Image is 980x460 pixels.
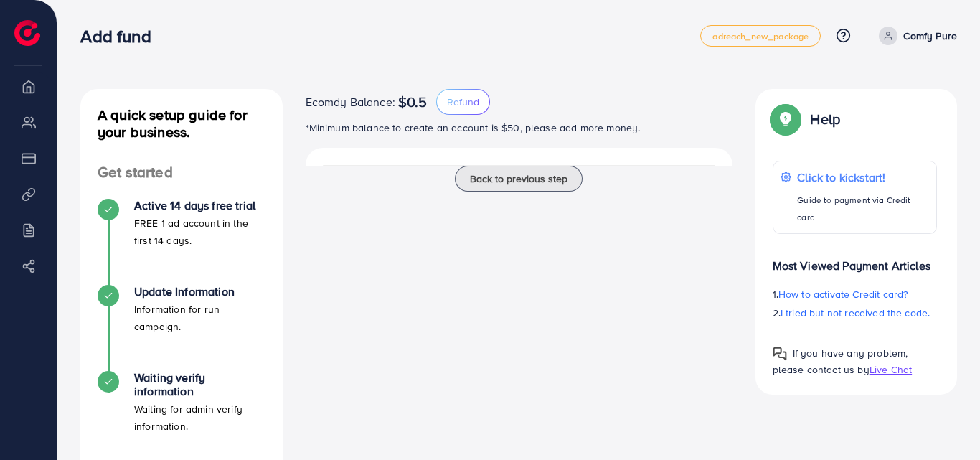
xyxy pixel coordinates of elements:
h4: A quick setup guide for your business. [80,106,283,141]
p: Waiting for admin verify information. [134,400,265,435]
p: Click to kickstart! [797,169,929,186]
span: Back to previous step [470,172,567,186]
p: *Minimum balance to create an account is $50, please add more money. [306,119,732,136]
button: Back to previous step [455,166,583,192]
li: Active 14 days free trial [80,199,283,285]
p: 2. [773,304,938,321]
a: adreach_new_package [700,25,821,47]
img: Popup guide [773,106,798,132]
p: Guide to payment via Credit card [797,192,929,226]
button: Refund [436,89,490,115]
span: Live Chat [870,362,912,377]
li: Update Information [80,285,283,371]
img: Popup guide [773,347,787,361]
span: Ecomdy Balance: [306,93,395,111]
p: 1. [773,286,938,303]
p: Information for run campaign. [134,301,265,335]
span: How to activate Credit card? [778,287,908,301]
li: Waiting verify information [80,371,283,457]
p: Most Viewed Payment Articles [773,245,938,274]
h4: Update Information [134,285,265,299]
span: adreach_new_package [712,32,809,41]
span: I tried but not received the code. [781,306,930,320]
h4: Active 14 days free trial [134,199,265,212]
h3: Add fund [80,26,162,47]
span: $0.5 [398,93,428,111]
h4: Waiting verify information [134,371,265,398]
p: Comfy Pure [903,27,957,44]
p: Help [810,111,840,128]
p: FREE 1 ad account in the first 14 days. [134,215,265,249]
span: If you have any problem, please contact us by [773,346,908,377]
span: Refund [447,95,479,109]
h4: Get started [80,164,283,182]
img: logo [14,20,40,46]
a: Comfy Pure [873,27,957,45]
